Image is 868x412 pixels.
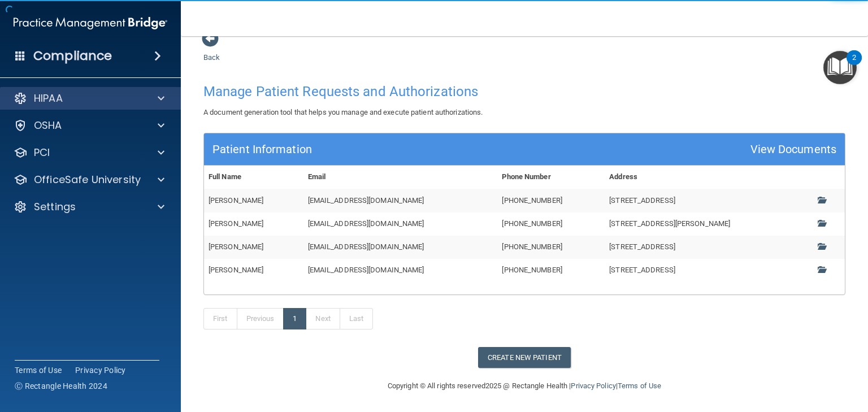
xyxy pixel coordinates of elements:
[497,259,605,281] td: [PHONE_NUMBER]
[204,212,303,236] td: [PERSON_NAME]
[204,166,303,189] th: Full Name
[14,12,167,34] img: PMB logo
[75,365,126,376] a: Privacy Policy
[497,189,605,212] td: [PHONE_NUMBER]
[34,173,141,187] p: OfficeSafe University
[14,173,164,187] a: OfficeSafe University
[283,308,306,329] a: 1
[497,166,605,189] th: Phone Number
[203,108,483,116] span: A document generation tool that helps you manage and execute patient authorizations.
[34,119,62,132] p: OSHA
[204,189,303,212] td: [PERSON_NAME]
[852,58,856,72] div: 2
[15,365,62,376] a: Terms of Use
[605,212,806,236] td: [STREET_ADDRESS][PERSON_NAME]
[212,139,312,160] div: Patient Information
[14,119,164,132] a: OSHA
[303,259,498,281] td: [EMAIL_ADDRESS][DOMAIN_NAME]
[203,308,237,329] a: First
[15,380,107,392] span: Ⓒ Rectangle Health 2024
[497,236,605,259] td: [PHONE_NUMBER]
[204,259,303,281] td: [PERSON_NAME]
[203,40,220,62] a: Back
[303,212,498,236] td: [EMAIL_ADDRESS][DOMAIN_NAME]
[33,48,112,64] h4: Compliance
[303,166,498,189] th: Email
[750,139,836,160] div: View Documents
[605,259,806,281] td: [STREET_ADDRESS]
[823,51,857,84] button: Open Resource Center, 2 new notifications
[478,347,571,368] button: Create New Patient
[303,189,498,212] td: [EMAIL_ADDRESS][DOMAIN_NAME]
[306,308,340,329] a: Next
[14,146,164,159] a: PCI
[203,84,845,99] h4: Manage Patient Requests and Authorizations
[14,92,164,105] a: HIPAA
[605,166,806,189] th: Address
[34,200,76,214] p: Settings
[605,236,806,259] td: [STREET_ADDRESS]
[34,146,50,159] p: PCI
[318,368,731,404] div: Copyright © All rights reserved 2025 @ Rectangle Health | |
[34,92,63,105] p: HIPAA
[303,236,498,259] td: [EMAIL_ADDRESS][DOMAIN_NAME]
[204,236,303,259] td: [PERSON_NAME]
[497,212,605,236] td: [PHONE_NUMBER]
[340,308,373,329] a: Last
[237,308,284,329] a: Previous
[14,200,164,214] a: Settings
[571,381,615,390] a: Privacy Policy
[605,189,806,212] td: [STREET_ADDRESS]
[618,381,661,390] a: Terms of Use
